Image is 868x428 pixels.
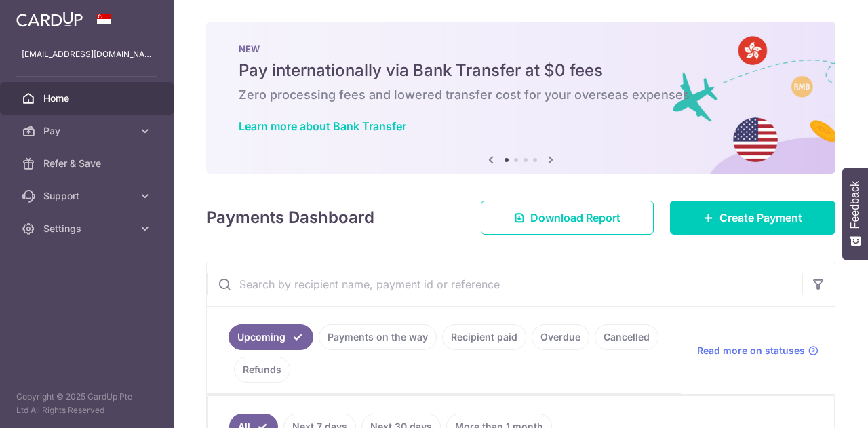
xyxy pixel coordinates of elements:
[239,87,803,103] h6: Zero processing fees and lowered transfer cost for your overseas expenses
[43,124,133,138] span: Pay
[43,189,133,203] span: Support
[43,222,133,235] span: Settings
[319,324,437,350] a: Payments on the way
[43,92,133,105] span: Home
[22,47,152,61] p: [EMAIL_ADDRESS][DOMAIN_NAME]
[849,181,861,229] span: Feedback
[207,262,802,306] input: Search by recipient name, payment id or reference
[532,324,589,350] a: Overdue
[206,22,835,174] img: Bank transfer banner
[239,60,803,81] h5: Pay internationally via Bank Transfer at $0 fees
[239,119,406,133] a: Learn more about Bank Transfer
[16,11,83,27] img: CardUp
[481,201,654,235] a: Download Report
[670,201,835,235] a: Create Payment
[229,324,313,350] a: Upcoming
[43,157,133,170] span: Refer & Save
[719,210,802,226] span: Create Payment
[239,43,803,54] p: NEW
[234,357,290,383] a: Refunds
[530,210,620,226] span: Download Report
[697,344,818,357] a: Read more on statuses
[442,324,526,350] a: Recipient paid
[206,206,374,230] h4: Payments Dashboard
[842,168,868,260] button: Feedback - Show survey
[595,324,658,350] a: Cancelled
[697,344,805,357] span: Read more on statuses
